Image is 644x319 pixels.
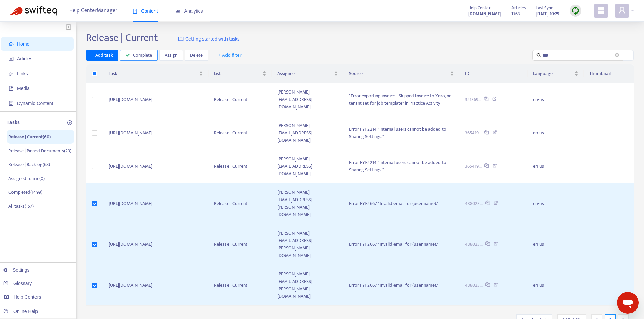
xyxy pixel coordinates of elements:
th: Thumbnail [584,64,634,83]
span: 438023... [465,282,483,289]
span: Help Center Manager [69,4,117,17]
td: [PERSON_NAME][EMAIL_ADDRESS][DOMAIN_NAME] [272,150,343,183]
td: [URL][DOMAIN_NAME] [103,83,209,116]
th: List [209,64,272,83]
span: Error FYI-2214 "Internal users cannot be added to Sharing Settings." [349,125,446,140]
span: 321369... [465,96,481,103]
td: [URL][DOMAIN_NAME] [103,265,209,306]
span: Complete [133,52,152,59]
button: + Add filter [213,50,247,61]
span: Assign [165,52,177,59]
th: Task [103,64,209,83]
span: user [618,6,626,15]
p: Completed ( 1499 ) [8,189,42,196]
strong: [DATE] 10:29 [536,10,559,18]
span: close-circle [615,52,619,58]
span: Error FYI-2667 "Invalid email for (user name)." [349,200,439,207]
span: Assignee [277,70,333,77]
span: Error FYI-2667 "Invalid email for (user name)." [349,240,439,248]
td: [PERSON_NAME][EMAIL_ADDRESS][DOMAIN_NAME] [272,116,343,150]
strong: 1763 [511,10,520,18]
td: Release | Current [209,116,272,150]
h2: Release | Current [86,32,158,44]
p: Release | Backlog ( 68 ) [8,161,50,168]
td: en-us [528,265,583,306]
p: Release | Pinned Documents ( 29 ) [8,147,71,154]
td: Release | Current [209,224,272,265]
span: 438023... [465,200,483,207]
span: Help Centers [14,294,41,300]
td: en-us [528,116,583,150]
span: close-circle [615,53,619,57]
span: container [9,101,14,106]
span: Error FYI-2214 "Internal users cannot be added to Sharing Settings." [349,159,446,174]
span: search [536,53,541,58]
td: Release | Current [209,150,272,183]
td: en-us [528,183,583,224]
span: Articles [17,56,32,61]
span: Links [17,71,28,76]
span: List [214,70,261,77]
span: 438023... [465,241,483,248]
button: + Add task [86,50,118,61]
span: file-image [9,86,14,91]
span: area-chart [175,9,180,14]
td: [PERSON_NAME][EMAIL_ADDRESS][PERSON_NAME][DOMAIN_NAME] [272,265,343,306]
span: Analytics [175,8,203,14]
td: [URL][DOMAIN_NAME] [103,116,209,150]
span: home [9,42,14,46]
th: Language [528,64,583,83]
td: en-us [528,224,583,265]
span: account-book [9,56,14,61]
span: + Add filter [218,51,242,59]
span: Source [349,70,449,77]
img: image-link [178,36,184,42]
td: [PERSON_NAME][EMAIL_ADDRESS][DOMAIN_NAME] [272,83,343,116]
img: sync.dc5367851b00ba804db3.png [571,6,580,15]
td: [PERSON_NAME][EMAIL_ADDRESS][PERSON_NAME][DOMAIN_NAME] [272,183,343,224]
td: en-us [528,150,583,183]
span: book [133,9,137,14]
iframe: Button to launch messaging window [617,292,639,314]
th: Assignee [272,64,343,83]
a: Getting started with tasks [178,32,239,47]
p: Release | Current ( 60 ) [8,133,51,140]
span: Home [17,41,29,47]
span: Content [133,8,158,14]
td: [URL][DOMAIN_NAME] [103,224,209,265]
span: link [9,71,14,76]
td: en-us [528,83,583,116]
span: 365419... [465,129,482,137]
td: [URL][DOMAIN_NAME] [103,150,209,183]
button: Assign [159,50,183,61]
span: Getting started with tasks [185,35,239,43]
p: Tasks [7,118,20,127]
td: Release | Current [209,183,272,224]
td: Release | Current [209,265,272,306]
img: Swifteq [10,6,57,16]
span: + Add task [92,52,113,59]
span: Media [17,86,30,91]
a: [DOMAIN_NAME] [468,10,501,18]
a: Glossary [3,281,32,286]
span: "Error exporting invoice - Skipped Invoice to Xero, no tenant set for job template" in Practice A... [349,92,452,107]
p: Assigned to me ( 0 ) [8,175,45,182]
button: Delete [185,50,208,61]
p: All tasks ( 157 ) [8,203,34,210]
a: Settings [3,267,30,273]
th: ID [459,64,528,83]
th: Source [343,64,459,83]
span: appstore [597,6,605,15]
span: Language [533,70,573,77]
span: Dynamic Content [17,101,53,106]
span: Error FYI-2667 "Invalid email for (user name)." [349,281,439,289]
span: Delete [190,52,203,59]
td: [PERSON_NAME][EMAIL_ADDRESS][PERSON_NAME][DOMAIN_NAME] [272,224,343,265]
span: 365419... [465,163,482,170]
span: Last Sync [536,4,553,12]
span: Help Center [468,4,491,12]
button: Complete [120,50,158,61]
span: Task [109,70,198,77]
td: Release | Current [209,83,272,116]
